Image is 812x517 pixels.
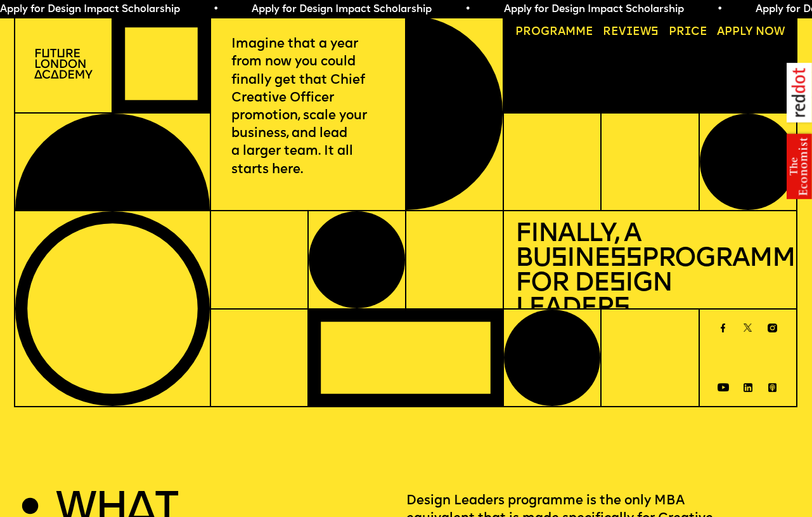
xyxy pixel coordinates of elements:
[715,4,721,15] span: •
[610,246,641,272] span: ss
[663,21,713,43] a: Price
[558,27,565,37] span: a
[614,296,629,322] span: s
[717,27,725,37] span: A
[515,223,785,322] h1: Finally, a Bu ine Programme for De ign Leader
[211,4,217,15] span: •
[463,4,469,15] span: •
[231,36,385,179] p: Imagine that a year from now you could finally get that Chief Creative Officer promotion, scale y...
[510,21,599,43] a: Programme
[551,246,567,272] span: s
[711,21,790,43] a: Apply now
[597,21,664,43] a: Reviews
[609,271,625,297] span: s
